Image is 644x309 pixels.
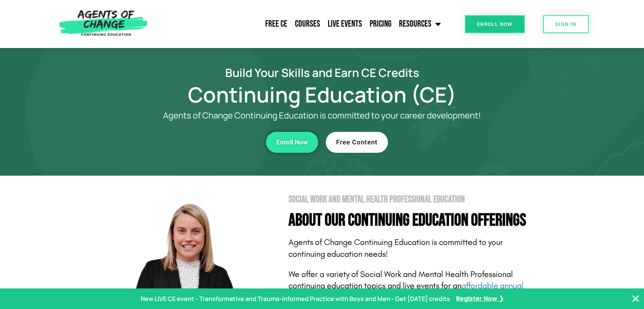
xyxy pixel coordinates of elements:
a: Free CE [261,14,291,34]
a: Enroll Now [266,132,318,153]
nav: Menu [151,14,445,34]
span: Enroll Now [276,139,308,146]
a: SIGN IN [543,15,589,33]
a: Free Content [326,132,388,153]
span: Enroll Now [477,22,513,27]
a: Register Now ❯ [456,293,504,304]
p: New LIVE CE event - Transformative and Trauma-informed Practice with Boys and Men - Get [DATE] cr... [141,293,450,304]
a: Courses [291,14,324,34]
h2: Social Work and Mental Health Professional Education [288,195,539,204]
h4: About Our Continuing Education Offerings [288,212,539,229]
a: Resources [395,14,445,34]
a: Enroll Now [465,15,525,33]
h2: Build Your Skills and Earn CE Credits [105,67,539,78]
button: Close Banner [631,294,640,303]
a: Pricing [366,14,395,34]
a: Live Events [324,14,366,34]
span: Agents of Change Continuing Education is committed to your continuing education needs! [288,237,503,259]
span: SIGN IN [555,22,577,27]
p: Agents of Change Continuing Education is committed to your career development! [135,111,509,120]
h1: Continuing Education (CE) [105,86,539,103]
span: Free Content [336,139,378,146]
